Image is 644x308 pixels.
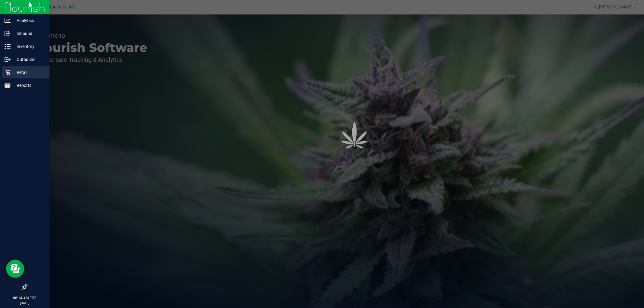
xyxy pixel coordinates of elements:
[11,43,47,50] p: Inventory
[11,69,47,76] p: Retail
[5,30,11,37] inline-svg: Inbound
[11,17,47,24] p: Analytics
[3,301,47,305] p: [DATE]
[11,82,47,89] p: Reports
[5,82,11,88] inline-svg: Reports
[6,260,24,278] iframe: Resource center
[3,295,47,301] p: 08:14 AM EDT
[5,43,11,49] inline-svg: Inventory
[5,56,11,62] inline-svg: Outbound
[5,69,11,75] inline-svg: Retail
[5,17,11,24] inline-svg: Analytics
[11,30,47,37] p: Inbound
[11,56,47,63] p: Outbound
